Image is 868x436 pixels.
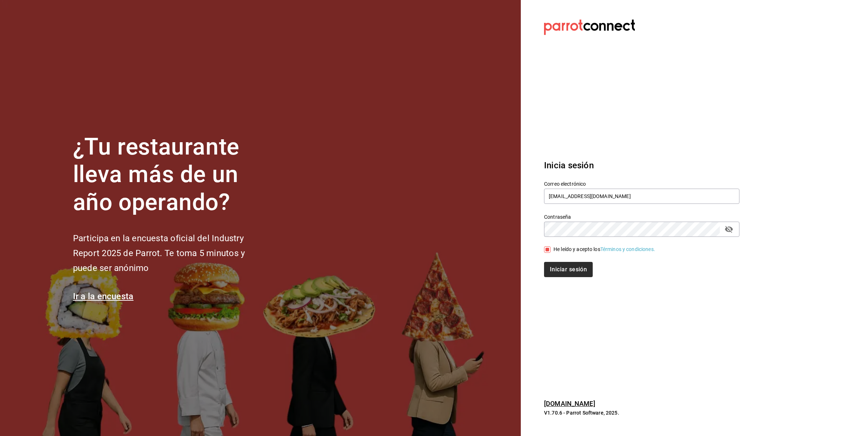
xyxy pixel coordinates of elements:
[544,159,739,172] h3: Inicia sesión
[73,231,269,275] h2: Participa en la encuesta oficial del Industry Report 2025 de Parrot. Te toma 5 minutos y puede se...
[723,223,735,235] button: passwordField
[73,291,134,301] a: Ir a la encuesta
[544,214,739,219] label: Contraseña
[544,262,593,277] button: Iniciar sesión
[553,246,655,253] div: He leído y acepto los
[73,133,269,217] h1: ¿Tu restaurante lleva más de un año operando?
[544,409,739,416] p: V1.70.6 - Parrot Software, 2025.
[544,400,595,407] a: [DOMAIN_NAME]
[544,189,739,204] input: Ingresa tu correo electrónico
[544,181,739,186] label: Correo electrónico
[600,246,655,252] a: Términos y condiciones.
